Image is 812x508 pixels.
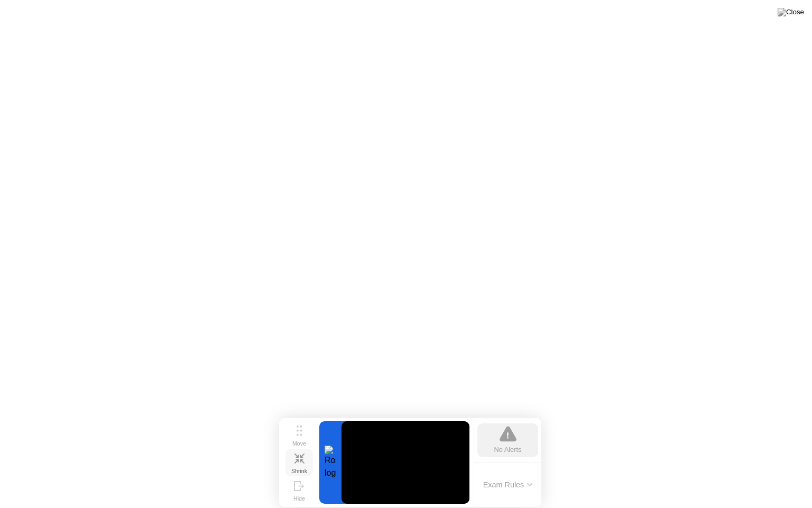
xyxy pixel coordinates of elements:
[480,480,536,489] button: Exam Rules
[285,421,313,449] button: Move
[285,449,313,476] button: Shrink
[285,476,313,504] button: Hide
[494,444,522,455] div: No Alerts
[778,8,804,16] img: Close
[292,440,306,447] div: Move
[291,468,307,474] div: Shrink
[293,495,305,502] div: Hide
